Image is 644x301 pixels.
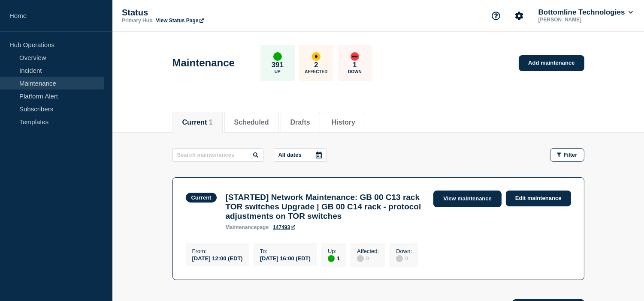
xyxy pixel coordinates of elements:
a: View maintenance [433,191,501,207]
div: disabled [396,255,403,262]
button: Current 1 [182,119,213,126]
p: Primary Hub [122,18,152,24]
div: 1 [328,254,340,262]
button: Drafts [290,119,310,126]
div: down [351,52,359,61]
button: Filter [550,148,584,162]
p: From : [192,248,243,254]
h1: Maintenance [172,57,235,69]
p: Down : [396,248,412,254]
p: 391 [272,61,284,69]
div: 0 [396,254,412,262]
div: affected [312,52,320,61]
div: disabled [357,255,364,262]
p: Affected [305,69,327,74]
p: All dates [278,152,302,158]
button: Bottomline Technologies [537,8,635,17]
p: Status [122,8,293,18]
span: Filter [564,152,577,158]
button: All dates [274,148,327,162]
button: Support [487,7,505,25]
p: Affected : [357,248,379,254]
p: To : [260,248,311,254]
div: [DATE] 12:00 (EDT) [192,254,243,262]
a: Add maintenance [519,55,584,71]
span: 1 [209,119,213,126]
div: Current [191,194,212,201]
button: Account settings [510,7,528,25]
a: 147493 [273,224,295,230]
p: 2 [314,61,318,69]
p: Down [348,69,362,74]
div: up [273,52,282,61]
span: maintenance [225,224,257,230]
div: [DATE] 16:00 (EDT) [260,254,311,262]
h3: [STARTED] Network Maintenance: GB 00 C13 rack TOR switches Upgrade | GB 00 C14 rack - protocol ad... [225,193,425,221]
a: Edit maintenance [506,191,571,206]
p: [PERSON_NAME] [537,17,626,23]
p: 1 [353,61,357,69]
input: Search maintenances [172,148,263,162]
p: Up : [328,248,340,254]
button: History [332,119,355,126]
p: Up [275,69,281,74]
p: page [225,224,269,230]
a: View Status Page [156,18,203,24]
div: 0 [357,254,379,262]
button: Scheduled [234,119,269,126]
div: up [328,255,335,262]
